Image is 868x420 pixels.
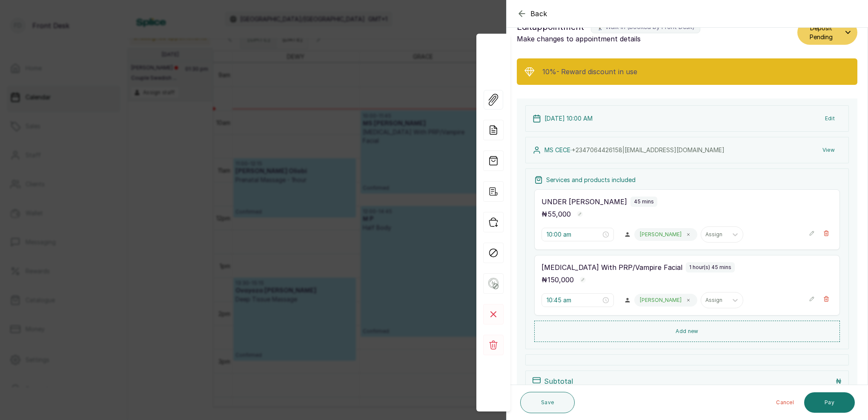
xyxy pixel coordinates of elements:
button: Back [517,9,547,19]
p: MS CECE · [544,146,725,154]
p: UNDER [PERSON_NAME] [541,197,627,207]
p: 45 mins [634,198,654,205]
p: [PERSON_NAME] [640,231,682,238]
p: ₦ [541,209,571,219]
span: Reward discount in use [561,67,637,77]
button: Add new [534,321,840,342]
p: 1 hour(s) 45 mins [689,264,731,271]
button: Pay [804,392,855,413]
button: Save [520,392,575,413]
p: Make changes to appointment details [517,34,794,44]
button: Cancel [769,392,801,413]
p: [DATE] 10:00 AM [544,114,593,123]
span: 10% - [542,67,559,77]
p: Services and products included [546,176,636,184]
p: [MEDICAL_DATA] With PRP/Vampire Facial [541,262,682,272]
p: ₦ [541,275,574,285]
span: 150,000 [547,275,574,284]
p: ₦ [836,376,842,386]
span: Deposit Pending [804,23,839,41]
span: Back [530,9,547,19]
input: Select time [547,230,601,239]
button: View [816,142,842,158]
span: +234 7064426158 | [EMAIL_ADDRESS][DOMAIN_NAME] [572,146,725,154]
button: Deposit Pending [797,20,857,45]
p: [PERSON_NAME] [640,297,682,304]
input: Select time [547,295,601,305]
p: Subtotal [544,376,573,386]
button: Edit [818,111,842,126]
span: 55,000 [547,210,571,218]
